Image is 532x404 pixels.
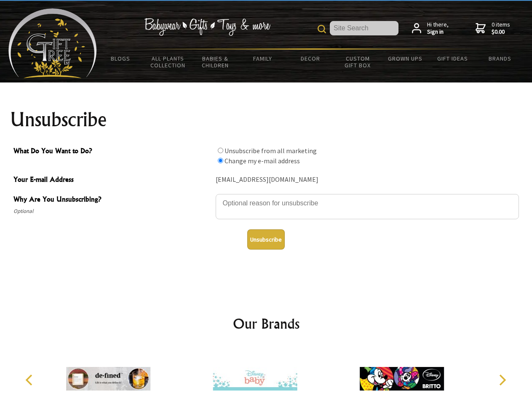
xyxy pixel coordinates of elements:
button: Unsubscribe [247,229,285,250]
a: Decor [286,50,334,67]
button: Next [493,371,511,389]
a: 0 items$0.00 [476,21,510,36]
input: What Do You Want to Do? [218,148,223,153]
a: Gift Ideas [429,50,476,67]
input: What Do You Want to Do? [218,158,223,163]
a: Custom Gift Box [334,50,382,74]
label: Change my e-mail address [225,157,300,165]
strong: Sign in [427,28,449,36]
div: [EMAIL_ADDRESS][DOMAIN_NAME] [216,173,519,186]
img: Babyware - Gifts - Toys and more... [8,8,97,78]
strong: $0.00 [492,28,510,36]
a: Babies & Children [192,50,239,74]
h2: Our Brands [17,314,516,334]
span: 0 items [492,21,510,36]
h1: Unsubscribe [10,109,522,130]
span: What Do You Want to Do? [13,146,211,158]
span: Hi there, [427,21,449,36]
a: Brands [476,50,524,67]
a: Family [239,50,287,67]
a: Hi there,Sign in [412,21,449,36]
textarea: Why Are You Unsubscribing? [216,194,519,219]
button: Previous [21,371,40,389]
a: Grown Ups [381,50,429,67]
a: BLOGS [97,50,144,67]
img: Babywear - Gifts - Toys & more [144,18,270,36]
span: Optional [13,206,211,216]
a: All Plants Collection [144,50,192,74]
img: product search [318,25,326,33]
label: Unsubscribe from all marketing [225,146,317,155]
span: Why Are You Unsubscribing? [13,194,211,206]
input: Site Search [330,21,398,35]
span: Your E-mail Address [13,174,211,186]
